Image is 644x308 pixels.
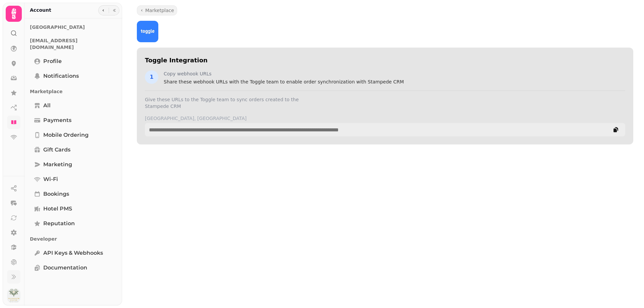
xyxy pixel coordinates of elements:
[30,55,117,68] a: Profile
[43,175,58,183] span: Wi-Fi
[43,161,72,169] span: Marketing
[30,261,117,274] a: Documentation
[30,246,117,260] a: API keys & webhooks
[6,289,22,302] button: User avatar
[43,190,69,198] span: Bookings
[145,115,625,122] label: [GEOGRAPHIC_DATA], [GEOGRAPHIC_DATA]
[30,85,117,98] p: Marketplace
[145,70,158,84] div: 1
[43,102,51,110] span: All
[30,99,117,112] a: All
[43,72,79,80] span: Notifications
[30,69,117,83] a: Notifications
[43,205,72,213] span: Hotel PMS
[145,96,317,110] p: Give these URLs to the Toggle team to sync orders created to the Stampede CRM
[30,35,117,53] p: [EMAIL_ADDRESS][DOMAIN_NAME]
[164,78,404,85] p: Share these webhook URLs with the Toggle team to enable order synchronization with Stampede CRM
[30,158,117,171] a: Marketing
[30,173,117,186] a: Wi-Fi
[43,249,103,257] span: API keys & webhooks
[30,233,117,245] p: Developer
[43,116,71,124] span: Payments
[30,114,117,127] a: Payments
[145,7,174,14] span: Marketplace
[609,123,623,136] button: Copy URL
[137,21,158,42] img: toggle-banner
[24,18,122,305] nav: Tabs
[30,21,117,33] p: [GEOGRAPHIC_DATA]
[164,70,335,77] p: Copy webhook URLs
[30,217,117,230] a: Reputation
[30,202,117,215] a: Hotel PMS
[30,187,117,201] a: Bookings
[43,57,62,65] span: Profile
[30,128,117,142] a: Mobile ordering
[30,143,117,157] a: Gift cards
[43,131,89,139] span: Mobile ordering
[145,56,625,65] h3: Toggle Integration
[137,5,177,15] a: Marketplace
[43,264,87,272] span: Documentation
[43,146,70,154] span: Gift cards
[7,289,20,302] img: User avatar
[30,7,51,13] h2: Account
[43,220,75,228] span: Reputation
